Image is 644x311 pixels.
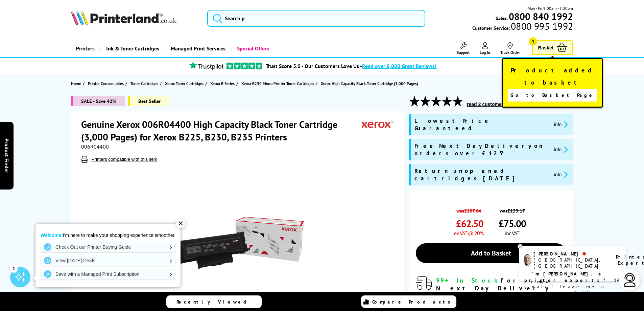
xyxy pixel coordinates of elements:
a: Xerox B230 Mono Printer Toner Cartridges [241,80,316,87]
b: 0800 840 1992 [509,10,573,23]
div: for FREE Next Day Delivery [436,276,566,292]
button: read 2 customer reviews [465,101,524,107]
strike: £129.17 [507,207,525,214]
a: Xerox B Series [210,80,236,87]
span: was [454,204,483,214]
a: Support [457,42,470,55]
a: Recently Viewed [166,295,262,308]
h1: Genuine Xerox 006R04400 High Capacity Black Toner Cartridge (3,000 Pages) for Xerox B225, B230, B... [81,118,362,143]
img: ashley-livechat.png [524,254,531,266]
div: ✕ [176,219,185,228]
span: Printer Consumables [88,80,124,87]
a: Track Order [500,42,520,55]
button: Printers compatible with this item [90,156,160,162]
span: £75.00 [499,217,526,230]
img: Xerox [362,118,393,131]
span: Ink & Toner Cartridges [106,40,159,57]
a: Home [71,80,83,87]
a: Printerland Logo [71,10,199,26]
span: Xerox High Capacity Black Toner Cartridge (3,000 Pages) [321,80,418,87]
span: 006R04400 [81,143,109,150]
div: 1 [10,265,18,272]
a: Toner Cartridges [130,80,160,87]
div: modal_delivery [416,276,566,308]
button: promo-description [552,146,570,153]
a: Xerox High Capacity Black Toner Cartridge (3,000 Pages) [321,80,420,87]
span: 0800 995 1992 [510,23,573,29]
span: Xerox B Series [210,80,235,87]
span: Home [71,80,81,87]
strike: £107.64 [464,207,481,214]
span: Xerox Toner Cartridges [165,80,204,87]
span: inc VAT [505,230,519,237]
a: Ink & Toner Cartridges [100,40,164,57]
a: Printer Consumables [88,80,125,87]
span: Go to Basket Page [510,90,595,100]
span: Customer Service: [472,23,573,31]
div: [GEOGRAPHIC_DATA], [GEOGRAPHIC_DATA] [533,257,607,269]
a: Special Offers [231,40,274,57]
button: promo-description [552,171,570,178]
span: Compare Products [372,299,454,305]
p: I'm here to make your shopping experience smoother. [41,232,175,238]
a: 0800 840 1992 [508,13,573,20]
span: Read over 8,000 Great Reviews! [362,63,436,69]
a: Xerox Toner Cartridges [165,80,205,87]
div: [PERSON_NAME] [533,251,607,257]
span: Recently Viewed [176,299,253,305]
strong: Welcome! [41,232,63,238]
a: Printers [71,40,100,57]
button: promo-description [552,120,570,128]
a: Compare Products [361,295,456,308]
img: trustpilot rating [226,63,262,69]
span: Toner Cartridges [130,80,158,87]
span: Free Next Day Delivery on orders over £125* [414,142,549,157]
span: ex VAT @ 20% [454,230,483,237]
a: Managed Print Services [164,40,231,57]
img: Printerland Logo [71,10,176,25]
span: Product Finder [3,138,10,173]
a: Check Out our Printer Buying Guide [41,242,175,252]
span: Mon - Fri 9:00am - 5:30pm [528,5,573,12]
span: Basket [538,43,553,52]
span: £62.50 [456,217,483,230]
span: SALE - Save 42% [71,96,125,106]
span: Support [457,50,470,55]
a: Save with a Managed Print Subscription [41,269,175,280]
span: Xerox B230 Mono Printer Toner Cartridges [241,80,314,87]
input: Search p [207,10,425,27]
p: of 14 years! Leave me a message and I'll respond ASAP [524,271,621,303]
img: Xerox 006R04400 High Capacity Black Toner Cartridge (3,000 Pages) [172,176,305,309]
a: Basket 1 [532,40,573,55]
b: I'm [PERSON_NAME], a printer expert [524,271,603,283]
a: Add to Basket [416,243,566,263]
span: Best Seller [128,96,169,106]
div: Product added to basket [502,58,603,108]
span: 99+ In Stock [436,276,501,284]
a: View [DATE] Deals [41,255,175,266]
span: was [499,204,526,214]
span: 1 [529,37,537,46]
span: Log In [480,50,490,55]
a: Go to Basket Page [508,89,597,102]
span: Lowest Price Guaranteed [414,117,549,132]
span: Sales: [496,15,508,21]
a: Trust Score 5.0 - Our Customers Love Us -Read over 8,000 Great Reviews! [266,63,436,69]
span: Return unopened cartridges [DATE] [414,167,549,182]
img: trustpilot rating [186,61,226,70]
a: Log In [480,42,490,55]
img: user-headset-light.svg [623,273,637,287]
